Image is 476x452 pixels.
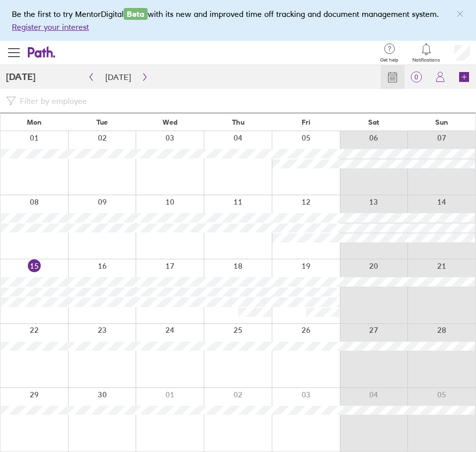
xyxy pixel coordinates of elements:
[368,118,379,126] span: Sat
[404,65,428,89] a: 0
[16,92,470,110] input: Filter by employee
[97,69,139,85] button: [DATE]
[380,57,398,63] span: Get help
[124,8,148,20] span: Beta
[12,21,89,33] button: Register your interest
[12,8,464,33] div: Be the first to try MentorDigital with its new and improved time off tracking and document manage...
[162,118,177,126] span: Wed
[404,73,428,81] span: 0
[302,118,311,126] span: Fri
[412,42,440,63] a: Notifications
[435,118,448,126] span: Sun
[27,118,42,126] span: Mon
[96,118,108,126] span: Tue
[232,118,244,126] span: Thu
[412,57,440,63] span: Notifications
